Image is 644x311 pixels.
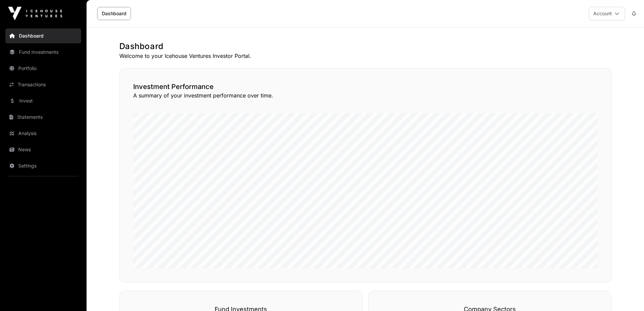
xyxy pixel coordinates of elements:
a: News [5,142,81,157]
h2: Investment Performance [133,82,598,91]
p: Welcome to your Icehouse Ventures Investor Portal. [119,52,612,60]
a: Fund Investments [5,45,81,60]
p: A summary of your investment performance over time. [133,91,598,99]
a: Statements [5,110,81,125]
button: Account [589,7,625,20]
a: Analysis [5,126,81,141]
a: Invest [5,93,81,108]
a: Transactions [5,77,81,92]
a: Dashboard [5,28,81,43]
a: Settings [5,158,81,173]
h1: Dashboard [119,41,612,52]
a: Portfolio [5,61,81,76]
a: Dashboard [97,7,131,20]
img: Icehouse Ventures Logo [8,7,62,20]
iframe: Chat Widget [610,279,644,311]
